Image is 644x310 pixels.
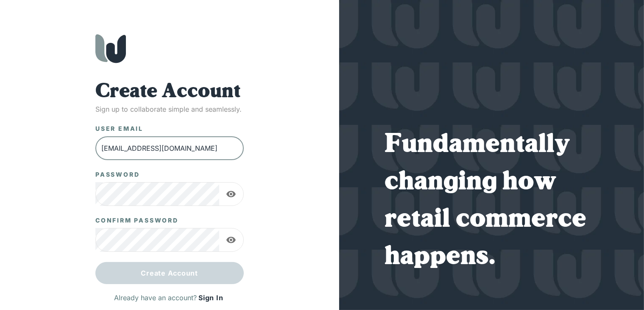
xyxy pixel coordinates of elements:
label: User Email [95,124,143,133]
label: Confirm Password [95,216,178,225]
input: Enter email address [95,136,244,160]
label: Password [95,170,139,179]
img: Wholeshop logo [95,34,126,63]
p: Already have an account? [114,293,197,303]
h1: Fundamentally changing how retail commerce happens. [385,127,598,276]
button: Sign In [197,291,225,304]
p: Sign up to collaborate simple and seamlessly. [95,104,244,114]
h1: Create Account [95,80,244,104]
